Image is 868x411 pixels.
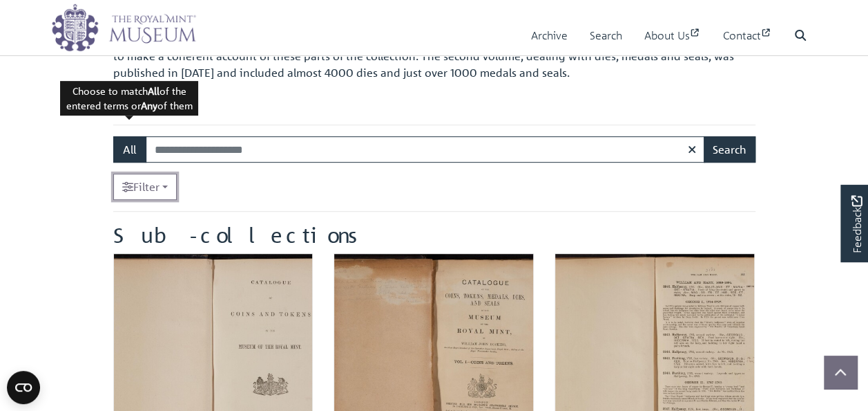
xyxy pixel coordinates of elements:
button: All [113,136,146,163]
strong: Any [141,99,157,111]
a: Search [590,16,622,55]
input: Search this volume... [146,136,705,163]
span: Feedback [848,196,865,253]
img: logo_wide.png [51,3,196,52]
a: About Us [644,16,701,55]
strong: All [148,84,160,97]
h2: Sub-collections [113,223,755,248]
a: Would you like to provide feedback? [840,185,868,262]
a: Contact [723,16,772,55]
button: Scroll to top [824,356,857,389]
a: Filter [113,174,177,200]
button: Open CMP widget [7,371,40,404]
button: Search [704,136,755,163]
div: Choose to match of the entered terms or of them [60,81,198,116]
a: Archive [531,16,568,55]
